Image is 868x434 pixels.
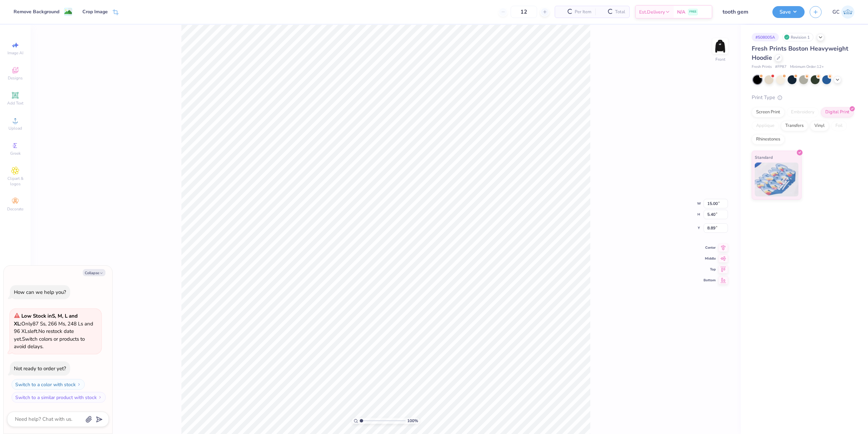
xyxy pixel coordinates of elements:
span: # FP87 [775,64,787,70]
div: Foil [831,121,847,131]
span: Middle [704,256,716,261]
div: Embroidery [787,107,819,117]
span: Fresh Prints Boston Heavyweight Hoodie [752,44,848,62]
img: Standard [755,163,798,196]
span: Standard [755,154,773,161]
div: # 508005A [752,33,779,41]
span: 100 % [407,418,418,424]
span: N/A [677,8,685,16]
div: Front [715,56,725,62]
span: Decorate [7,206,23,212]
span: GC [832,8,840,16]
span: Upload [8,126,22,131]
button: Collapse [83,269,105,276]
span: Per Item [575,8,591,16]
span: Fresh Prints [752,64,772,70]
div: Print Type [752,94,854,101]
img: Switch to a color with stock [77,382,81,386]
div: Remove Background [14,8,59,15]
div: How can we help you? [14,289,66,296]
input: Untitled Design [717,5,767,19]
span: Center [704,245,716,250]
span: Only 87 Ss, 266 Ms, 248 Ls and 96 XLs left. Switch colors or products to avoid delays. [14,313,93,350]
button: Switch to a similar product with stock [12,392,106,403]
span: Minimum Order: 12 + [790,64,824,70]
span: Clipart & logos [3,176,27,187]
span: FREE [689,10,696,14]
span: Designs [8,75,23,81]
div: Not ready to order yet? [14,365,66,372]
span: Add Text [7,100,23,106]
span: Greek [10,151,21,156]
span: Image AI [7,50,23,56]
span: Total [615,8,625,16]
img: Switch to a similar product with stock [98,395,102,399]
div: Applique [752,121,779,131]
div: Rhinestones [752,134,785,145]
div: Crop Image [82,8,108,15]
a: GC [832,5,854,19]
span: Est. Delivery [639,8,665,16]
img: Front [713,39,727,53]
strong: Low Stock in S, M, L and XL : [14,313,78,327]
span: No restock date yet. [14,328,74,342]
img: Gerard Christopher Trorres [841,5,854,19]
div: Revision 1 [782,33,813,41]
span: Top [704,267,716,272]
div: Digital Print [821,107,854,117]
button: Save [772,6,805,18]
div: Screen Print [752,107,785,117]
span: Bottom [704,278,716,283]
input: – – [511,6,537,18]
div: Transfers [781,121,808,131]
div: Vinyl [810,121,829,131]
button: Switch to a color with stock [12,379,85,390]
